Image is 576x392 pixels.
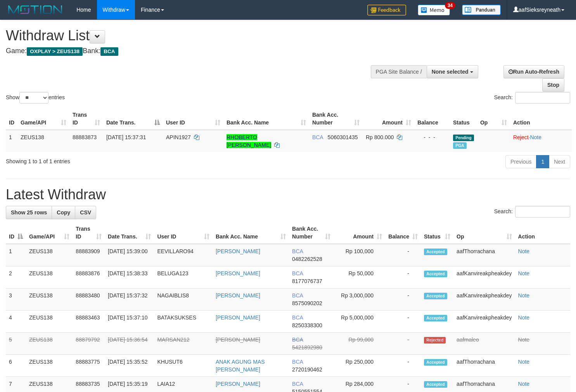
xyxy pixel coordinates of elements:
td: ZEUS138 [26,288,73,311]
th: Status [450,108,477,130]
td: - [385,355,421,377]
td: ZEUS138 [26,311,73,333]
td: aafKanvireakpheakdey [453,311,515,333]
th: Balance: activate to sort column ascending [385,222,421,244]
td: [DATE] 15:38:33 [105,266,154,288]
a: [PERSON_NAME] [216,314,260,321]
td: 6 [6,355,26,377]
td: 88883909 [73,244,105,266]
a: Stop [542,78,564,92]
td: BATAKSUKSES [154,311,212,333]
th: Amount: activate to sort column ascending [334,222,385,244]
span: Copy 8575090202 to clipboard [292,300,322,306]
td: 1 [6,244,26,266]
th: Action [510,108,572,130]
td: KHUSUT6 [154,355,212,377]
span: BCA [292,314,303,321]
th: ID: activate to sort column descending [6,222,26,244]
img: panduan.png [462,5,501,15]
th: Trans ID: activate to sort column ascending [73,222,105,244]
label: Search: [494,92,570,104]
span: Accepted [424,315,447,321]
input: Search: [515,92,570,104]
a: Note [518,381,530,387]
th: Date Trans.: activate to sort column ascending [105,222,154,244]
span: BCA [312,134,323,140]
td: Rp 5,000,000 [334,311,385,333]
td: [DATE] 15:37:32 [105,288,154,311]
a: Note [518,337,530,343]
h4: Game: Bank: [6,47,376,55]
img: Button%20Memo.svg [418,5,450,16]
td: ZEUS138 [26,355,73,377]
span: Accepted [424,381,447,388]
td: [DATE] 15:39:00 [105,244,154,266]
a: Note [518,292,530,299]
td: - [385,288,421,311]
a: Previous [505,155,536,168]
th: Bank Acc. Number: activate to sort column ascending [309,108,363,130]
th: Game/API: activate to sort column ascending [26,222,73,244]
a: Note [518,248,530,254]
td: MARSAN212 [154,333,212,355]
td: ZEUS138 [26,333,73,355]
td: 88883463 [73,311,105,333]
span: Accepted [424,293,447,299]
td: · [510,130,572,152]
a: ANAK AGUNG MAS [PERSON_NAME] [216,359,265,373]
span: Copy 5060301435 to clipboard [328,134,358,140]
span: Show 25 rows [11,209,47,216]
span: Rp 800.000 [366,134,394,140]
th: Op: activate to sort column ascending [453,222,515,244]
a: 1 [536,155,549,168]
span: [DATE] 15:37:31 [106,134,146,140]
td: ZEUS138 [17,130,69,152]
td: - [385,311,421,333]
th: User ID: activate to sort column ascending [154,222,212,244]
label: Search: [494,206,570,218]
td: 88883775 [73,355,105,377]
td: 88883480 [73,288,105,311]
div: PGA Site Balance / [371,65,427,78]
a: [PERSON_NAME] [216,270,260,276]
a: Reject [513,134,529,140]
a: Note [518,359,530,365]
span: BCA [292,292,303,299]
th: ID [6,108,17,130]
span: Copy [57,209,70,216]
th: Bank Acc. Name: activate to sort column ascending [213,222,289,244]
td: - [385,266,421,288]
a: [PERSON_NAME] [216,381,260,387]
td: 88883876 [73,266,105,288]
span: BCA [292,270,303,276]
a: [PERSON_NAME] [216,337,260,343]
td: BELUGA123 [154,266,212,288]
th: Status: activate to sort column ascending [421,222,453,244]
td: - [385,244,421,266]
button: None selected [427,65,478,78]
span: BCA [292,359,303,365]
span: Accepted [424,249,447,255]
span: Copy 0482262528 to clipboard [292,256,322,262]
td: Rp 3,000,000 [334,288,385,311]
td: Rp 99,000 [334,333,385,355]
span: OXPLAY > ZEUS138 [27,47,83,56]
td: 2 [6,266,26,288]
div: Showing 1 to 1 of 1 entries [6,154,234,165]
h1: Withdraw List [6,28,376,43]
th: Trans ID: activate to sort column ascending [69,108,103,130]
span: Copy 8250338300 to clipboard [292,322,322,328]
span: 34 [445,2,455,9]
span: Pending [453,135,474,141]
td: 3 [6,288,26,311]
td: ZEUS138 [26,244,73,266]
a: RHOBERTO [PERSON_NAME] [227,134,271,148]
span: None selected [432,69,469,75]
span: BCA [100,47,118,56]
h1: Latest Withdraw [6,187,570,202]
td: aafThorrachana [453,244,515,266]
td: Rp 100,000 [334,244,385,266]
td: [DATE] 15:37:10 [105,311,154,333]
a: Next [549,155,570,168]
span: Accepted [424,271,447,277]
